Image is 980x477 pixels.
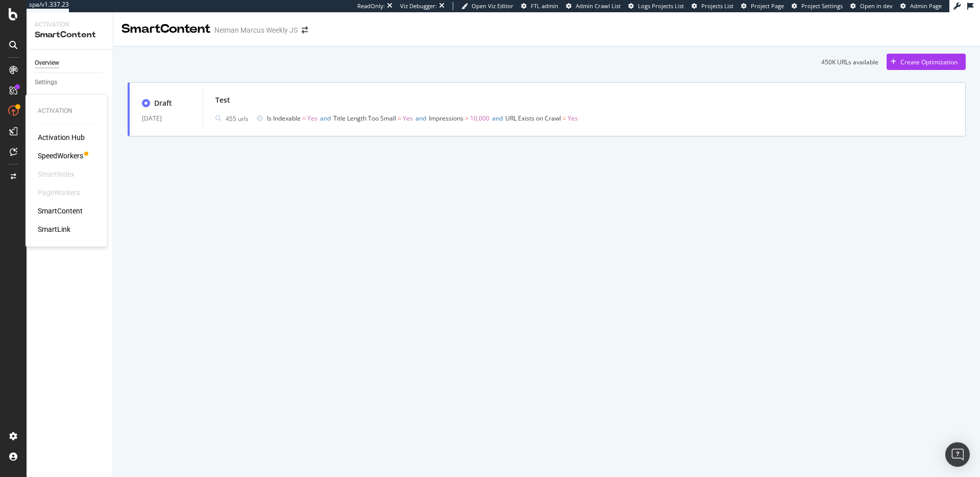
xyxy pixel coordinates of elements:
[429,114,463,123] span: Impressions
[38,169,75,179] div: SmartIndex
[38,151,83,161] a: SpeedWorkers
[357,2,385,10] div: ReadOnly:
[692,2,733,10] a: Projects List
[38,132,85,142] a: Activation Hub
[945,442,970,467] div: Open Intercom Messenger
[850,2,893,10] a: Open in dev
[35,77,106,88] a: Settings
[403,114,413,123] span: Yes
[400,2,437,10] div: Viz Debugger:
[38,206,83,216] a: SmartContent
[792,2,843,10] a: Project Settings
[415,114,426,123] span: and
[142,112,190,125] div: [DATE]
[821,58,878,66] div: 450K URLs available
[35,20,105,29] div: Activation
[154,98,172,108] div: Draft
[628,2,684,10] a: Logs Projects List
[38,224,70,234] a: SmartLink
[38,107,95,115] div: Activation
[398,114,401,123] span: =
[320,114,331,123] span: and
[566,2,621,10] a: Admin Crawl List
[860,2,893,10] span: Open in dev
[568,114,578,123] span: Yes
[35,58,59,68] div: Overview
[38,187,80,198] div: PageWorkers
[470,114,489,123] span: 10,000
[307,114,317,123] span: Yes
[35,58,106,68] a: Overview
[215,95,230,105] div: Test
[576,2,621,10] span: Admin Crawl List
[461,2,513,10] a: Open Viz Editor
[910,2,942,10] span: Admin Page
[505,114,561,123] span: URL Exists on Crawl
[900,58,958,66] div: Create Optimization
[226,114,249,123] div: 455 urls
[638,2,684,10] span: Logs Projects List
[121,20,210,38] div: SmartContent
[302,27,308,34] div: arrow-right-arrow-left
[887,54,966,70] button: Create Optimization
[35,29,105,41] div: SmartContent
[333,114,396,123] span: Title Length Too Small
[214,25,298,35] div: Neiman Marcus Weekly JS
[302,114,306,123] span: =
[900,2,942,10] a: Admin Page
[801,2,843,10] span: Project Settings
[562,114,566,123] span: =
[465,114,469,123] span: >
[521,2,558,10] a: FTL admin
[751,2,784,10] span: Project Page
[472,2,513,10] span: Open Viz Editor
[701,2,733,10] span: Projects List
[741,2,784,10] a: Project Page
[267,114,301,123] span: Is Indexable
[492,114,503,123] span: and
[531,2,558,10] span: FTL admin
[35,77,57,88] div: Settings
